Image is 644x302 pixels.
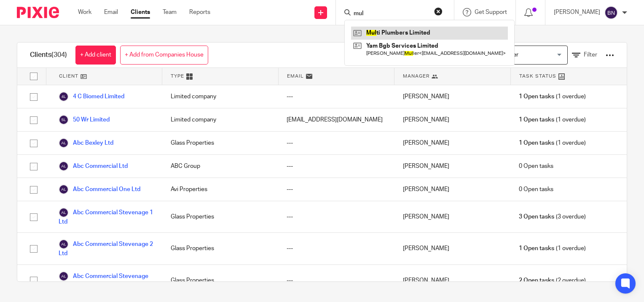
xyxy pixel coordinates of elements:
[59,239,154,258] a: Abc Commercial Stevenage 2 Ltd
[51,51,67,58] span: (304)
[394,155,511,178] div: [PERSON_NAME]
[394,132,511,154] div: [PERSON_NAME]
[78,8,91,16] a: Work
[519,185,553,194] span: 0 Open tasks
[59,271,154,290] a: Abc Commercial Stevenage Westgate Ltd
[519,213,554,221] span: 3 Open tasks
[163,8,177,16] a: Team
[59,271,69,281] img: svg%3E
[162,85,279,108] div: Limited company
[278,85,394,108] div: ---
[394,108,511,131] div: [PERSON_NAME]
[278,233,394,264] div: ---
[278,108,394,131] div: [EMAIL_ADDRESS][DOMAIN_NAME]
[394,201,511,232] div: [PERSON_NAME]
[189,8,210,16] a: Reports
[278,155,394,178] div: ---
[278,178,394,201] div: ---
[394,265,511,296] div: [PERSON_NAME]
[120,46,208,65] a: + Add from Companies House
[59,73,78,80] span: Client
[353,10,429,18] input: Search
[519,276,585,285] span: (2 overdue)
[59,239,69,249] img: svg%3E
[17,7,59,18] img: Pixie
[162,265,279,296] div: Glass Properties
[59,115,69,125] img: svg%3E
[519,139,585,147] span: (1 overdue)
[30,51,67,59] h1: Clients
[278,265,394,296] div: ---
[131,8,150,16] a: Clients
[287,73,304,80] span: Email
[453,43,614,67] div: View:
[59,184,140,194] a: Abc Commercial One Ltd
[59,138,113,148] a: Abc Bexley Ltd
[59,138,69,148] img: svg%3E
[394,233,511,264] div: [PERSON_NAME]
[394,178,511,201] div: [PERSON_NAME]
[59,184,69,194] img: svg%3E
[519,116,585,124] span: (1 overdue)
[519,73,556,80] span: Task Status
[59,161,128,171] a: Abc Commercial Ltd
[519,213,585,221] span: (3 overdue)
[519,92,585,101] span: (1 overdue)
[519,244,585,253] span: (1 overdue)
[162,132,279,154] div: Glass Properties
[519,92,554,101] span: 1 Open tasks
[394,85,511,108] div: [PERSON_NAME]
[519,139,554,147] span: 1 Open tasks
[171,73,184,80] span: Type
[278,201,394,232] div: ---
[554,8,600,16] p: [PERSON_NAME]
[475,9,507,15] span: Get Support
[59,208,154,226] a: Abc Commercial Stevenage 1 Ltd
[519,244,554,253] span: 1 Open tasks
[584,52,597,58] span: Filter
[519,276,554,285] span: 2 Open tasks
[403,73,429,80] span: Manager
[162,201,279,232] div: Glass Properties
[75,46,116,65] a: + Add client
[519,116,554,124] span: 1 Open tasks
[485,48,563,62] input: Search for option
[59,115,110,125] a: 50 Wr Limited
[519,162,553,170] span: 0 Open tasks
[59,92,69,102] img: svg%3E
[604,6,618,19] img: svg%3E
[104,8,118,16] a: Email
[162,233,279,264] div: Glass Properties
[59,92,124,102] a: 4 C Biomed Limited
[434,7,443,16] button: Clear
[278,132,394,154] div: ---
[162,108,279,131] div: Limited company
[59,208,69,218] img: svg%3E
[59,161,69,171] img: svg%3E
[26,68,42,84] input: Select all
[162,178,279,201] div: Avi Properties
[483,46,568,65] div: Search for option
[162,155,279,178] div: ABC Group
